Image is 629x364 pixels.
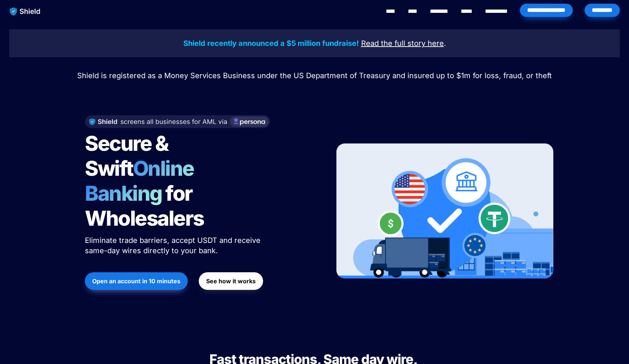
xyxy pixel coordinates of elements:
[85,269,188,294] a: Open an account in 10 minutes
[85,156,201,206] span: Online Banking
[206,277,256,285] strong: See how it works
[361,40,425,47] a: Read the full story
[199,269,263,294] a: See how it works
[428,40,444,47] a: here
[183,39,359,48] strong: Shield recently announced a $5 million fundraise!
[85,181,204,231] span: for Wholesalers
[85,236,263,255] span: Eliminate trade barriers, accept USDT and receive same-day wires directly to your bank.
[444,39,446,48] span: .
[6,4,44,19] img: website logo
[361,39,425,48] u: Read the full story
[428,39,444,48] u: here
[77,71,552,80] span: Shield is registered as a Money Services Business under the US Department of Treasury and insured...
[85,131,172,181] span: Secure & Swift
[85,272,188,290] button: Open an account in 10 minutes
[199,272,263,290] button: See how it works
[92,277,180,285] strong: Open an account in 10 minutes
